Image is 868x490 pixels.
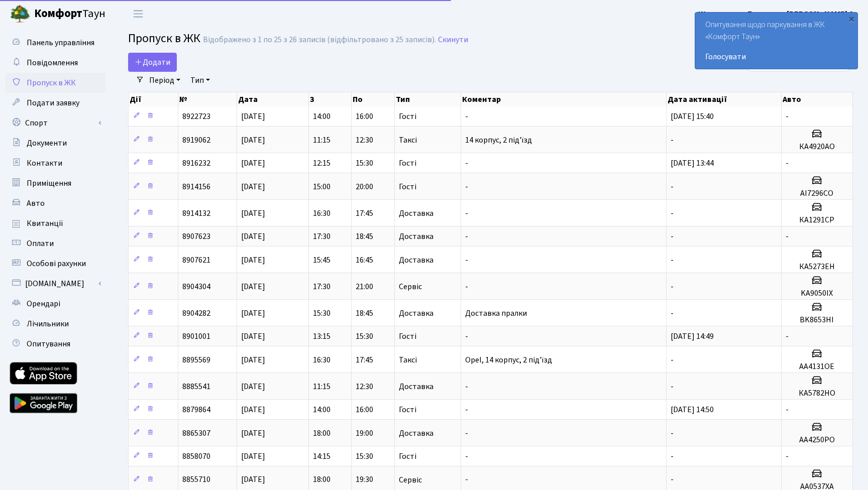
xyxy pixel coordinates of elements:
span: [DATE] 13:44 [671,158,714,169]
span: - [465,428,468,439]
span: [DATE] [241,255,265,266]
span: - [671,255,674,266]
span: Гості [399,112,416,120]
span: [DATE] [241,404,265,415]
span: 14:15 [313,451,331,462]
span: [DATE] [241,181,265,192]
a: Скинути [438,35,468,45]
span: Опитування [27,338,70,349]
span: [DATE] [241,111,265,122]
th: Авто [782,92,853,106]
th: З [309,92,352,106]
span: - [671,474,674,485]
a: Період [145,72,184,89]
span: Панель управління [27,37,94,48]
a: Повідомлення [5,53,105,73]
span: Авто [27,198,45,209]
span: 8907621 [182,255,210,266]
span: Приміщення [27,178,71,189]
span: - [465,451,468,462]
span: [DATE] [241,158,265,169]
h5: АА4250РО [786,435,848,445]
span: Гості [399,159,416,167]
span: - [465,231,468,242]
span: Гості [399,332,416,340]
span: - [671,308,674,319]
span: [DATE] 15:40 [671,111,714,122]
th: Дата активації [667,92,782,106]
th: № [178,92,237,106]
div: Відображено з 1 по 25 з 26 записів (відфільтровано з 25 записів). [203,35,436,45]
a: Оплати [5,233,105,254]
a: Документи [5,133,105,153]
span: 18:00 [313,428,331,439]
span: 15:30 [356,331,373,342]
span: 12:30 [356,381,373,392]
b: Комфорт [34,6,82,22]
th: По [352,92,394,106]
span: 19:30 [356,474,373,485]
a: Приміщення [5,173,105,193]
span: Гості [399,183,416,191]
a: Панель управління [5,33,105,53]
span: Сервіс [399,476,422,484]
a: Авто [5,193,105,213]
span: 15:30 [313,308,331,319]
span: 8895569 [182,354,210,365]
span: 16:00 [356,111,373,122]
span: - [671,231,674,242]
span: 14:00 [313,404,331,415]
span: - [671,208,674,219]
span: 8922723 [182,111,210,122]
span: Повідомлення [27,57,78,68]
span: Пропуск в ЖК [128,30,200,47]
span: Доставка [399,209,433,217]
a: Жаглевська-Баранова [PERSON_NAME] А. [698,8,856,20]
span: - [671,428,674,439]
span: 17:45 [356,208,373,219]
h5: АІ7296СО [786,189,848,198]
img: logo.png [10,4,30,24]
span: [DATE] [241,331,265,342]
a: Голосувати [705,51,847,63]
span: 18:45 [356,308,373,319]
a: Подати заявку [5,93,105,113]
span: 8919062 [182,135,210,146]
span: [DATE] [241,474,265,485]
span: 12:15 [313,158,331,169]
span: Доставка [399,256,433,264]
span: 16:30 [313,354,331,365]
span: Документи [27,138,67,149]
span: 8914132 [182,208,210,219]
span: 12:30 [356,135,373,146]
a: Опитування [5,334,105,354]
a: Лічильники [5,314,105,334]
span: 17:30 [313,281,331,292]
span: 8907623 [182,231,210,242]
span: - [465,208,468,219]
h5: BK8653HI [786,315,848,325]
span: Квитанції [27,218,63,229]
span: 8855710 [182,474,210,485]
b: Жаглевська-Баранова [PERSON_NAME] А. [698,9,856,20]
h5: КА5782НО [786,389,848,398]
span: Подати заявку [27,97,79,108]
span: 8914156 [182,181,210,192]
a: Квитанції [5,213,105,233]
span: 14:00 [313,111,331,122]
a: Особові рахунки [5,254,105,274]
span: 15:00 [313,181,331,192]
button: Переключити навігацію [126,6,151,22]
span: Opel, 14 корпус, 2 під'їзд [465,354,552,365]
span: [DATE] 14:49 [671,331,714,342]
span: - [465,181,468,192]
span: 11:15 [313,381,331,392]
span: Лічильники [27,318,69,329]
span: Таксі [399,136,417,144]
span: - [786,158,789,169]
span: [DATE] [241,308,265,319]
span: 14 корпус, 2 під'їзд [465,135,532,146]
span: 15:30 [356,158,373,169]
span: Доставка [399,383,433,391]
div: Опитування щодо паркування в ЖК «Комфорт Таун» [695,13,857,69]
